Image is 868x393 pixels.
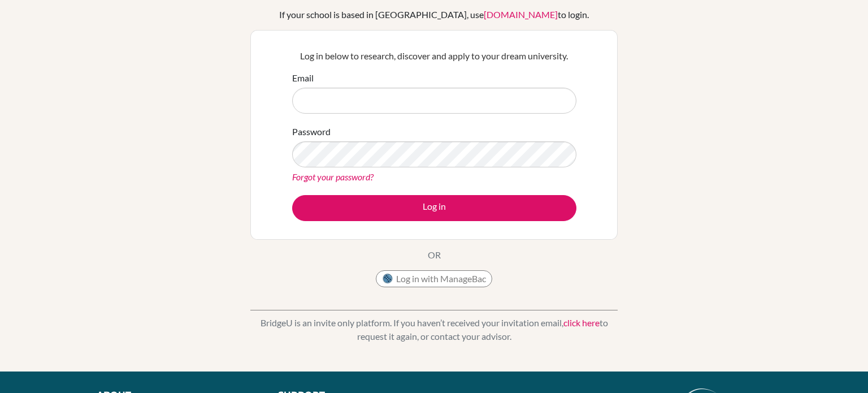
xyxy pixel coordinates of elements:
[279,8,589,21] div: If your school is based in [GEOGRAPHIC_DATA], use to login.
[292,49,576,63] p: Log in below to research, discover and apply to your dream university.
[292,71,314,85] label: Email
[250,316,618,343] p: BridgeU is an invite only platform. If you haven’t received your invitation email, to request it ...
[376,270,492,287] button: Log in with ManageBac
[292,125,331,139] label: Password
[428,248,441,262] p: OR
[563,317,600,328] a: click here
[484,9,558,20] a: [DOMAIN_NAME]
[292,195,576,221] button: Log in
[292,171,374,182] a: Forgot your password?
